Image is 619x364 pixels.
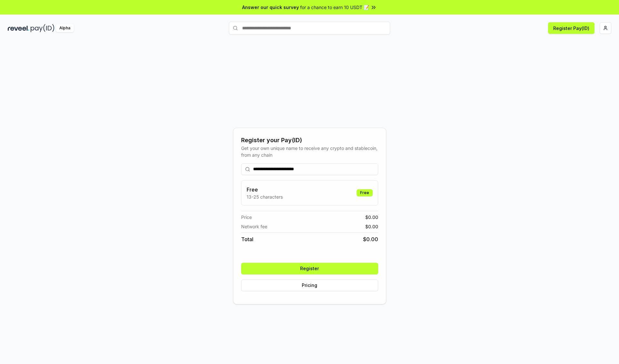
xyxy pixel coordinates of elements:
[357,189,373,196] div: Free
[241,145,378,158] div: Get your own unique name to receive any crypto and stablecoin, from any chain
[241,235,253,243] span: Total
[241,136,378,145] div: Register your Pay(ID)
[241,263,378,274] button: Register
[300,4,369,11] span: for a chance to earn 10 USDT 📝
[242,4,299,11] span: Answer our quick survey
[241,223,267,230] span: Network fee
[241,214,252,221] span: Price
[548,22,594,34] button: Register Pay(ID)
[241,280,378,291] button: Pricing
[365,223,378,230] span: $ 0.00
[8,24,29,32] img: reveel_dark
[363,235,378,243] span: $ 0.00
[247,186,283,193] h3: Free
[247,193,283,200] p: 13-25 characters
[56,24,74,32] div: Alpha
[365,214,378,221] span: $ 0.00
[31,24,54,32] img: pay_id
